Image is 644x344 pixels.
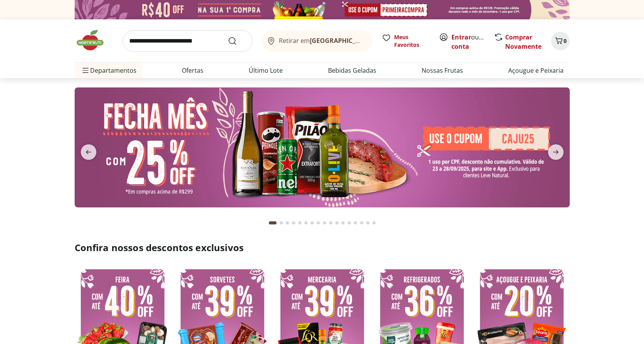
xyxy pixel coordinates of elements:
button: Current page from fs-carousel [267,214,278,232]
span: Retirar em [279,37,364,44]
a: Meus Favoritos [382,33,430,49]
a: Açougue e Peixaria [508,66,564,75]
button: Go to page 5 from fs-carousel [297,214,303,232]
button: Go to page 13 from fs-carousel [346,214,352,232]
button: Go to page 16 from fs-carousel [365,214,371,232]
a: Ofertas [182,66,203,75]
button: Go to page 8 from fs-carousel [315,214,321,232]
button: Go to page 2 from fs-carousel [278,214,284,232]
button: Go to page 6 from fs-carousel [303,214,309,232]
button: Go to page 11 from fs-carousel [334,214,340,232]
span: ou [451,33,486,51]
span: Departamentos [81,61,137,80]
button: Go to page 4 from fs-carousel [290,214,297,232]
button: Go to page 17 from fs-carousel [371,214,377,232]
button: previous [75,144,102,160]
span: 0 [564,37,567,44]
a: Entrar [451,33,471,41]
button: Go to page 9 from fs-carousel [321,214,328,232]
a: Criar conta [451,33,494,51]
img: banana [75,87,570,207]
b: [GEOGRAPHIC_DATA]/[GEOGRAPHIC_DATA] [310,36,440,45]
span: Meus Favoritos [394,33,430,49]
button: Menu [81,61,90,80]
h2: Confira nossos descontos exclusivos [75,241,570,254]
a: Comprar Novamente [505,33,542,51]
input: search [123,30,253,52]
button: Go to page 15 from fs-carousel [359,214,365,232]
button: next [542,144,570,160]
a: Nossas Frutas [422,66,463,75]
img: Hortifruti [75,29,113,52]
button: Go to page 10 from fs-carousel [328,214,334,232]
button: Carrinho [551,32,570,50]
button: Go to page 3 from fs-carousel [284,214,290,232]
button: Go to page 14 from fs-carousel [352,214,359,232]
button: Go to page 12 from fs-carousel [340,214,346,232]
button: Retirar em[GEOGRAPHIC_DATA]/[GEOGRAPHIC_DATA] [262,30,372,52]
button: Submit Search [228,36,246,46]
a: Bebidas Geladas [328,66,376,75]
button: Go to page 7 from fs-carousel [309,214,315,232]
a: Último Lote [249,66,283,75]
